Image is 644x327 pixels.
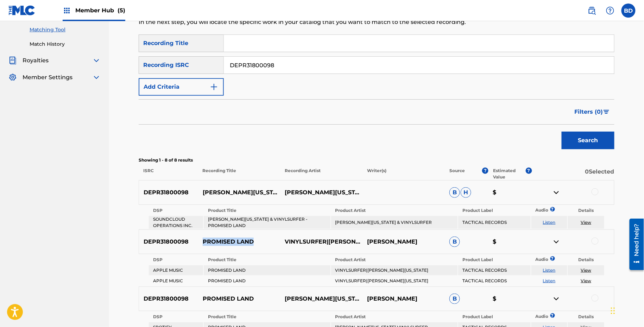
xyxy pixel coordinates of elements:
[280,238,362,246] p: VINYLSURFER|[PERSON_NAME][US_STATE]
[30,26,101,33] a: Matching Tool
[532,168,614,180] p: 0 Selected
[139,78,224,96] button: Add Criteria
[149,206,203,215] th: DSP
[139,295,198,303] p: DEPR31800098
[280,168,362,180] p: Recording Artist
[118,7,125,14] span: (5)
[562,132,614,149] button: Search
[570,103,614,121] button: Filters (0)
[543,220,556,225] a: Listen
[204,206,330,215] th: Product Title
[149,265,203,275] td: APPLE MUSIC
[92,56,101,65] img: expand
[604,110,610,114] img: filter
[198,295,280,303] p: PROMISED LAND
[280,188,362,197] p: [PERSON_NAME][US_STATE] & VINYLSURFER
[624,216,644,273] iframe: Resource Center
[461,187,471,198] span: H
[531,313,540,320] p: Audio
[450,168,465,180] p: Source
[449,294,460,304] span: B
[552,207,553,212] span: ?
[331,255,457,265] th: Product Artist
[552,256,553,261] span: ?
[588,6,596,15] img: search
[204,265,330,275] td: PROMISED LAND
[621,4,636,18] div: User Menu
[139,238,198,246] p: DEPR31800098
[552,238,561,246] img: contract
[531,256,540,263] p: Audio
[458,312,530,322] th: Product Label
[23,56,49,65] span: Royalties
[198,238,280,246] p: PROMISED LAND
[362,168,445,180] p: Writer(s)
[139,34,614,153] form: Search Form
[331,265,457,275] td: VINYLSURFER|[PERSON_NAME][US_STATE]
[75,6,125,14] span: Member Hub
[606,6,614,15] img: help
[581,278,592,283] a: View
[585,4,599,18] a: Public Search
[149,312,203,322] th: DSP
[8,56,17,65] img: Royalties
[568,312,604,322] th: Details
[449,237,460,247] span: B
[581,220,592,225] a: View
[331,276,457,286] td: VINYLSURFER|[PERSON_NAME][US_STATE]
[609,293,644,327] iframe: Chat Widget
[362,238,445,246] p: [PERSON_NAME]
[92,73,101,82] img: expand
[458,276,530,286] td: TACTICAL RECORDS
[552,188,561,197] img: contract
[210,83,218,91] img: 9d2ae6d4665cec9f34b9.svg
[531,207,540,213] p: Audio
[458,255,530,265] th: Product Label
[331,312,457,322] th: Product Artist
[198,188,280,197] p: [PERSON_NAME][US_STATE] & VINYLSURFER - PROMISED LAND
[139,157,614,163] p: Showing 1 - 8 of 8 results
[488,188,532,197] p: $
[63,6,71,15] img: Top Rightsholders
[139,188,198,197] p: DEPR31800098
[458,206,530,215] th: Product Label
[458,216,530,229] td: TACTICAL RECORDS
[331,206,457,215] th: Product Artist
[488,238,532,246] p: $
[331,216,457,229] td: [PERSON_NAME][US_STATE] & VINYLSURFER
[603,4,617,18] div: Help
[204,276,330,286] td: PROMISED LAND
[493,168,525,180] p: Estimated Value
[482,168,488,174] span: ?
[198,168,280,180] p: Recording Title
[149,255,203,265] th: DSP
[611,300,615,321] div: Drag
[543,268,556,273] a: Listen
[568,255,604,265] th: Details
[23,73,72,82] span: Member Settings
[575,108,603,116] span: Filters ( 0 )
[280,295,362,303] p: [PERSON_NAME][US_STATE],VINYLSURFER
[8,73,17,82] img: Member Settings
[139,18,505,26] p: In the next step, you will locate the specific work in your catalog that you want to match to the...
[488,295,532,303] p: $
[204,255,330,265] th: Product Title
[552,295,561,303] img: contract
[149,276,203,286] td: APPLE MUSIC
[543,278,556,283] a: Listen
[204,216,330,229] td: [PERSON_NAME][US_STATE] & VINYLSURFER - PROMISED LAND
[30,40,101,48] a: Match History
[581,268,592,273] a: View
[204,312,330,322] th: Product Title
[149,216,203,229] td: SOUNDCLOUD OPERATIONS INC.
[139,168,198,180] p: ISRC
[568,206,604,215] th: Details
[458,265,530,275] td: TACTICAL RECORDS
[8,5,36,15] img: MLC Logo
[552,313,553,318] span: ?
[362,295,445,303] p: [PERSON_NAME]
[526,168,532,174] span: ?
